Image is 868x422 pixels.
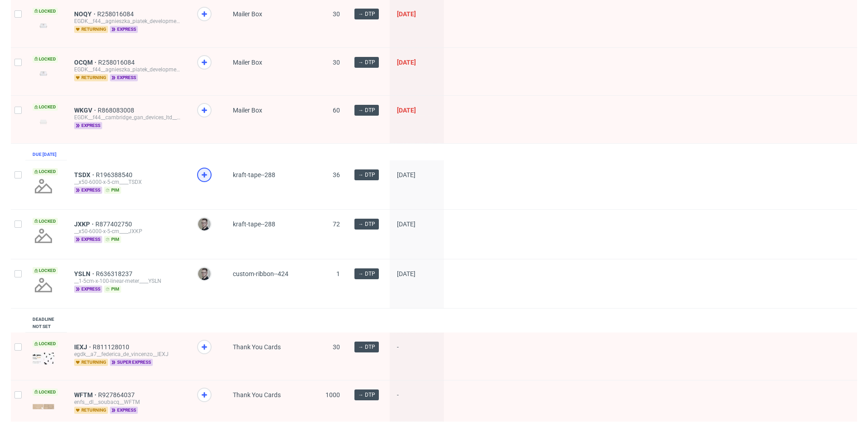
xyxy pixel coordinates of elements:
span: Thank You Cards [233,343,281,351]
img: no_design.png [33,175,54,197]
span: 60 [333,107,340,114]
a: R811128010 [93,343,131,351]
a: R258016084 [98,59,137,66]
img: version_two_editor_design [33,19,54,32]
span: Mailer Box [233,107,262,114]
a: R868083008 [98,107,136,114]
span: express [110,407,138,414]
img: no_design.png [33,225,54,247]
span: pim [104,187,121,194]
a: IEXJ [74,343,93,351]
img: version_two_editor_design [33,352,54,365]
div: EGDK__f44__agnieszka_piatek_development_people__OCQM [74,66,183,73]
img: data [33,404,54,409]
a: WKGV [74,107,98,114]
span: kraft-tape--288 [233,220,275,228]
span: super express [110,359,153,366]
span: returning [74,407,108,414]
a: R636318237 [96,270,134,277]
span: Locked [33,56,58,63]
span: Locked [33,8,58,15]
span: returning [74,26,108,33]
img: Krystian Gaza [198,267,211,280]
a: OCQM [74,59,98,66]
a: R196388540 [96,171,134,178]
span: → DTP [358,391,375,399]
span: express [74,286,102,293]
div: __x50-6000-x-5-cm____TSDX [74,178,183,186]
span: returning [74,74,108,81]
span: [DATE] [397,10,416,18]
span: 1 [336,270,340,277]
span: Mailer Box [233,10,262,18]
a: YSLN [74,270,96,277]
span: express [74,187,102,194]
img: version_two_editor_design [33,116,54,128]
span: 36 [333,171,340,178]
a: R258016084 [97,10,136,18]
span: 72 [333,220,340,228]
a: R927864037 [98,391,137,399]
a: TSDX [74,171,96,178]
span: → DTP [358,10,375,18]
span: [DATE] [397,270,415,277]
span: Locked [33,267,58,274]
div: __1-5cm-x-100-linear-meter____YSLN [74,277,183,285]
span: Locked [33,103,58,111]
div: Due [DATE] [33,151,57,158]
span: express [74,122,102,129]
span: [DATE] [397,107,416,114]
span: express [110,26,138,33]
span: pim [104,236,121,243]
span: custom-ribbon--424 [233,270,288,277]
span: → DTP [358,220,375,228]
div: EGDK__f44__agnieszka_piatek_development_people__NOQY [74,18,183,25]
img: Krystian Gaza [198,218,211,230]
span: Mailer Box [233,59,262,66]
span: express [74,236,102,243]
a: WFTM [74,391,98,399]
a: NOQY [74,10,97,18]
span: 30 [333,59,340,66]
span: → DTP [358,343,375,351]
span: → DTP [358,106,375,114]
div: Deadline not set [33,316,60,330]
span: express [110,74,138,81]
span: [DATE] [397,171,415,178]
a: JXKP [74,220,95,228]
span: 30 [333,10,340,18]
span: [DATE] [397,220,415,228]
div: egdk__a7__federica_de_vincenzo__IEXJ [74,351,183,358]
span: Locked [33,389,58,396]
span: pim [104,286,121,293]
span: returning [74,359,108,366]
span: 30 [333,343,340,351]
span: [DATE] [397,59,416,66]
div: __x50-6000-x-5-cm____JXKP [74,228,183,235]
span: - [397,343,437,370]
a: R877402750 [95,220,134,228]
span: → DTP [358,58,375,66]
img: version_two_editor_design [33,67,54,80]
span: Locked [33,168,58,175]
span: → DTP [358,270,375,278]
div: enfs__dl__soubacq__WFTM [74,399,183,406]
span: - [397,391,437,417]
span: Locked [33,340,58,347]
span: Thank You Cards [233,391,281,399]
